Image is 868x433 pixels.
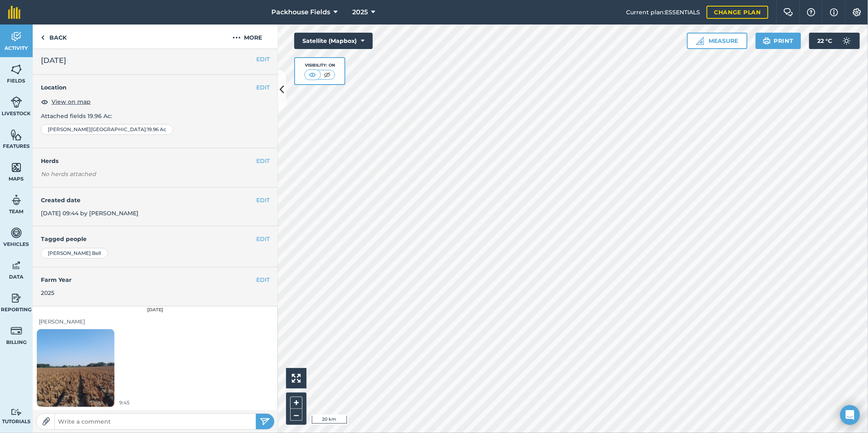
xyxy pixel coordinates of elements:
span: 2025 [352,7,368,17]
div: Visibility: On [304,62,336,69]
button: EDIT [256,156,270,165]
button: + [290,397,302,409]
img: Loading spinner [37,316,114,420]
button: Print [756,33,801,49]
img: Paperclip icon [42,417,50,426]
input: Write a comment [55,416,256,427]
span: Packhouse Fields [271,7,330,17]
div: 2025 [41,288,270,297]
h4: Farm Year [41,275,270,284]
div: [PERSON_NAME] [39,317,272,326]
img: svg+xml;base64,PD94bWwgdmVyc2lvbj0iMS4wIiBlbmNvZGluZz0idXRmLTgiPz4KPCEtLSBHZW5lcmF0b3I6IEFkb2JlIE... [11,292,22,304]
img: svg+xml;base64,PHN2ZyB4bWxucz0iaHR0cDovL3d3dy53My5vcmcvMjAwMC9zdmciIHdpZHRoPSI1NiIgaGVpZ2h0PSI2MC... [11,63,22,76]
span: 9:45 [119,399,130,406]
img: svg+xml;base64,PD94bWwgdmVyc2lvbj0iMS4wIiBlbmNvZGluZz0idXRmLTgiPz4KPCEtLSBHZW5lcmF0b3I6IEFkb2JlIE... [11,325,22,337]
button: 22 °C [809,33,860,49]
h4: Created date [41,196,270,205]
button: EDIT [256,55,270,64]
em: No herds attached [41,170,278,179]
button: View on map [41,97,91,107]
img: svg+xml;base64,PHN2ZyB4bWxucz0iaHR0cDovL3d3dy53My5vcmcvMjAwMC9zdmciIHdpZHRoPSIxNyIgaGVpZ2h0PSIxNy... [830,7,838,17]
img: svg+xml;base64,PHN2ZyB4bWxucz0iaHR0cDovL3d3dy53My5vcmcvMjAwMC9zdmciIHdpZHRoPSI1NiIgaGVpZ2h0PSI2MC... [11,129,22,141]
button: – [290,409,302,421]
img: svg+xml;base64,PD94bWwgdmVyc2lvbj0iMS4wIiBlbmNvZGluZz0idXRmLTgiPz4KPCEtLSBHZW5lcmF0b3I6IEFkb2JlIE... [11,31,22,43]
span: Current plan : ESSENTIALS [626,8,700,17]
img: svg+xml;base64,PD94bWwgdmVyc2lvbj0iMS4wIiBlbmNvZGluZz0idXRmLTgiPz4KPCEtLSBHZW5lcmF0b3I6IEFkb2JlIE... [11,259,22,272]
div: Open Intercom Messenger [840,405,860,425]
button: EDIT [256,275,270,284]
img: A question mark icon [806,8,816,16]
p: Attached fields 19.96 Ac : [41,112,270,121]
img: Two speech bubbles overlapping with the left bubble in the forefront [783,8,793,16]
a: Back [33,25,75,49]
img: svg+xml;base64,PHN2ZyB4bWxucz0iaHR0cDovL3d3dy53My5vcmcvMjAwMC9zdmciIHdpZHRoPSI1MCIgaGVpZ2h0PSI0MC... [322,71,332,79]
a: Change plan [707,6,768,19]
img: Four arrows, one pointing top left, one top right, one bottom right and the last bottom left [292,374,301,383]
img: Ruler icon [696,37,704,45]
img: svg+xml;base64,PD94bWwgdmVyc2lvbj0iMS4wIiBlbmNvZGluZz0idXRmLTgiPz4KPCEtLSBHZW5lcmF0b3I6IEFkb2JlIE... [11,96,22,108]
img: svg+xml;base64,PHN2ZyB4bWxucz0iaHR0cDovL3d3dy53My5vcmcvMjAwMC9zdmciIHdpZHRoPSI1MCIgaGVpZ2h0PSI0MC... [307,71,318,79]
img: svg+xml;base64,PD94bWwgdmVyc2lvbj0iMS4wIiBlbmNvZGluZz0idXRmLTgiPz4KPCEtLSBHZW5lcmF0b3I6IEFkb2JlIE... [11,227,22,239]
img: svg+xml;base64,PD94bWwgdmVyc2lvbj0iMS4wIiBlbmNvZGluZz0idXRmLTgiPz4KPCEtLSBHZW5lcmF0b3I6IEFkb2JlIE... [839,33,855,49]
img: svg+xml;base64,PHN2ZyB4bWxucz0iaHR0cDovL3d3dy53My5vcmcvMjAwMC9zdmciIHdpZHRoPSIxOCIgaGVpZ2h0PSIyNC... [41,97,48,107]
button: Satellite (Mapbox) [294,33,373,49]
h4: Herds [41,156,278,165]
div: [PERSON_NAME] Bell [41,248,108,259]
img: svg+xml;base64,PHN2ZyB4bWxucz0iaHR0cDovL3d3dy53My5vcmcvMjAwMC9zdmciIHdpZHRoPSI1NiIgaGVpZ2h0PSI2MC... [11,161,22,174]
span: [PERSON_NAME][GEOGRAPHIC_DATA] [48,126,146,133]
img: svg+xml;base64,PHN2ZyB4bWxucz0iaHR0cDovL3d3dy53My5vcmcvMjAwMC9zdmciIHdpZHRoPSIyMCIgaGVpZ2h0PSIyNC... [233,33,241,42]
img: svg+xml;base64,PHN2ZyB4bWxucz0iaHR0cDovL3d3dy53My5vcmcvMjAwMC9zdmciIHdpZHRoPSIyNSIgaGVpZ2h0PSIyNC... [260,417,270,426]
img: A cog icon [852,8,862,16]
img: svg+xml;base64,PHN2ZyB4bWxucz0iaHR0cDovL3d3dy53My5vcmcvMjAwMC9zdmciIHdpZHRoPSIxOSIgaGVpZ2h0PSIyNC... [763,36,771,46]
button: EDIT [256,234,270,243]
h2: [DATE] [41,55,270,66]
button: EDIT [256,196,270,205]
div: [DATE] [33,306,278,314]
img: fieldmargin Logo [8,6,20,19]
img: svg+xml;base64,PD94bWwgdmVyc2lvbj0iMS4wIiBlbmNvZGluZz0idXRmLTgiPz4KPCEtLSBHZW5lcmF0b3I6IEFkb2JlIE... [11,194,22,206]
button: More [217,25,278,49]
span: : 19.96 Ac [146,126,166,133]
span: 22 ° C [817,33,832,49]
button: EDIT [256,83,270,92]
h4: Location [41,83,270,92]
div: [DATE] 09:44 by [PERSON_NAME] [33,187,278,227]
img: svg+xml;base64,PHN2ZyB4bWxucz0iaHR0cDovL3d3dy53My5vcmcvMjAwMC9zdmciIHdpZHRoPSI5IiBoZWlnaHQ9IjI0Ii... [41,33,45,42]
button: Measure [687,33,747,49]
img: svg+xml;base64,PD94bWwgdmVyc2lvbj0iMS4wIiBlbmNvZGluZz0idXRmLTgiPz4KPCEtLSBHZW5lcmF0b3I6IEFkb2JlIE... [11,408,22,416]
h4: Tagged people [41,234,270,243]
span: View on map [51,97,91,106]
